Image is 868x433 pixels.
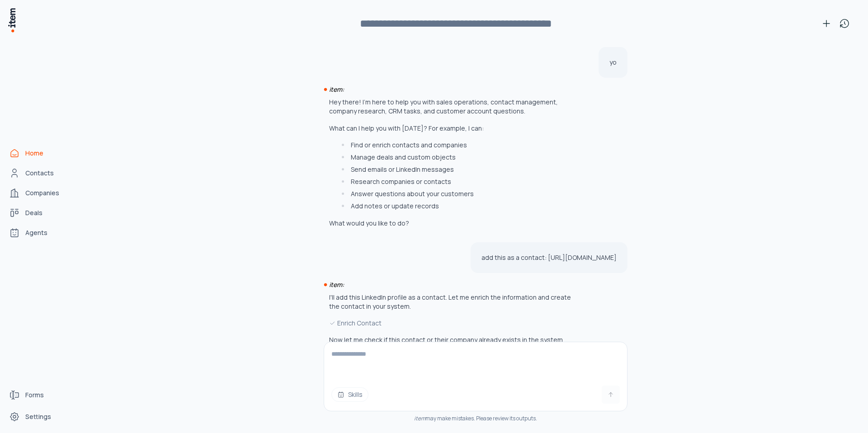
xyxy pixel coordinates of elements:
a: Settings [5,408,74,426]
a: Forms [5,386,74,404]
span: Forms [25,391,44,400]
p: Hey there! I'm here to help you with sales operations, contact management, company research, CRM ... [329,98,573,116]
a: Contacts [5,164,74,182]
li: Answer questions about your customers [340,189,573,198]
button: Skills [331,387,368,402]
div: may make mistakes. Please review its outputs. [324,415,627,422]
p: Now let me check if this contact or their company already exists in the system. [329,335,573,344]
p: What would you like to do? [329,219,573,228]
i: item [414,414,425,422]
span: Contacts [25,169,54,178]
p: yo [609,58,617,67]
li: Manage deals and custom objects [340,153,573,162]
a: Companies [5,184,74,202]
button: New conversation [817,14,835,33]
li: Add notes or update records [340,202,573,211]
li: Send emails or LinkedIn messages [340,165,573,174]
span: Deals [25,208,42,217]
a: deals [5,204,74,222]
span: Companies [25,188,59,198]
button: View history [835,14,854,33]
li: Find or enrich contacts and companies [340,141,573,150]
span: Settings [25,412,51,421]
span: Skills [348,390,363,399]
span: Home [25,149,43,158]
p: add this as a contact: [URL][DOMAIN_NAME] [481,253,617,262]
span: Agents [25,228,47,237]
i: item: [329,280,344,289]
p: I'll add this LinkedIn profile as a contact. Let me enrich the information and create the contact... [329,293,573,311]
i: item: [329,85,344,94]
a: Home [5,144,74,162]
a: Agents [5,224,74,242]
img: Item Brain Logo [7,7,16,33]
p: What can I help you with [DATE]? For example, I can: [329,124,573,133]
div: Enrich Contact [329,318,573,328]
li: Research companies or contacts [340,177,573,186]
